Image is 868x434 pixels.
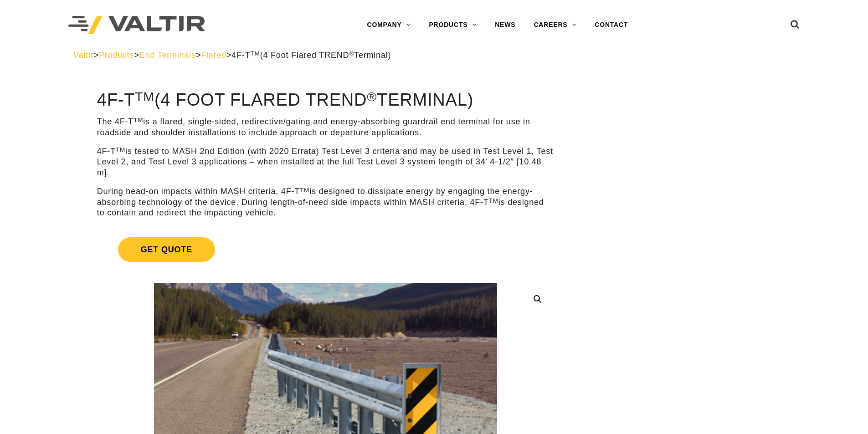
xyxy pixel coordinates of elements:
sup: ® [349,50,354,57]
sup: ® [367,89,377,104]
a: Get Quote [97,226,554,273]
a: Products [99,51,134,60]
span: 4F-T (4 Foot Flared TREND Terminal) [231,51,391,60]
a: COMPANY [358,16,420,34]
a: CONTACT [586,16,637,34]
p: The 4F-T is a flared, single-sided, redirective/gating and energy-absorbing guardrail end termina... [97,117,554,138]
a: PRODUCTS [420,16,486,34]
img: Valtir [68,16,205,35]
sup: TM [300,187,309,194]
sup: TM [489,197,498,204]
h1: 4F-T (4 Foot Flared TREND Terminal) [97,91,554,110]
sup: TM [116,146,125,153]
a: Valtir [73,51,93,60]
a: Flared [201,51,226,60]
a: NEWS [486,16,524,34]
sup: TM [135,89,154,104]
sup: TM [134,117,143,123]
p: During head-on impacts within MASH criteria, 4F-T is designed to dissipate energy by engaging the... [97,186,554,218]
span: Get Quote [118,237,215,262]
p: 4F-T is tested to MASH 2nd Edition (with 2020 Errata) Test Level 3 criteria and may be used in Te... [97,146,554,178]
a: CAREERS [524,16,586,34]
sup: TM [251,50,260,57]
a: End Terminals [139,51,196,60]
div: > > > > [73,50,795,61]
